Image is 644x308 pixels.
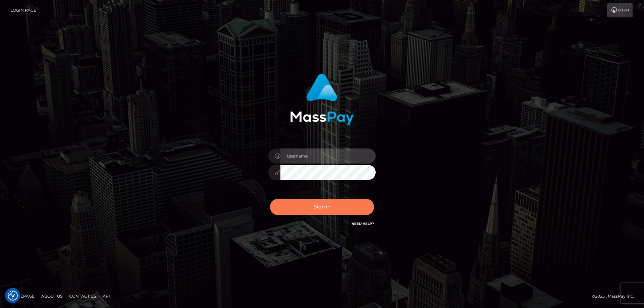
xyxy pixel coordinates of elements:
button: Consent Preferences [8,291,18,301]
img: MassPay Login [290,74,354,125]
button: Sign in [270,199,374,215]
a: API [100,291,113,301]
a: Contact Us [66,291,99,301]
input: Username... [280,148,376,164]
img: Revisit consent button [8,291,18,301]
a: Login Page [10,3,36,17]
div: © 2025 , MassPay Inc. [592,293,639,300]
a: About Us [39,291,65,301]
a: Need Help? [352,222,374,226]
a: Login [607,3,633,17]
a: Homepage [7,291,37,301]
